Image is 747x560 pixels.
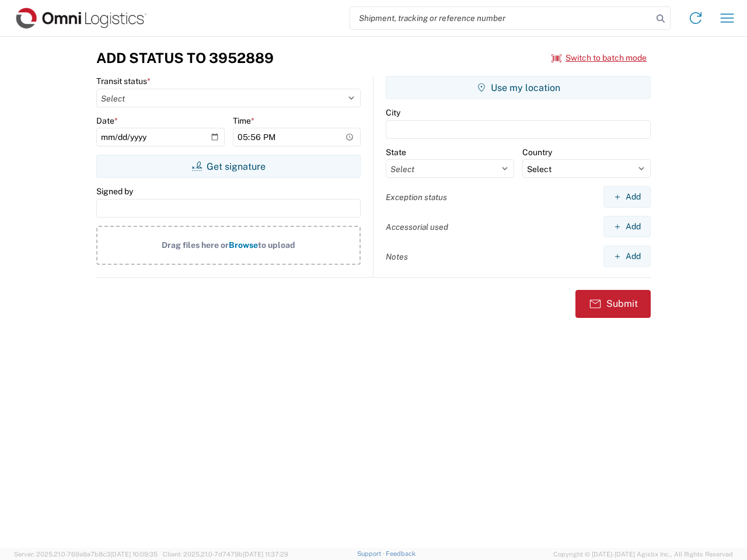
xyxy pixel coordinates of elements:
[96,76,151,86] label: Transit status
[522,147,552,157] label: Country
[386,550,416,557] a: Feedback
[386,251,408,262] label: Notes
[110,551,158,558] span: [DATE] 10:09:35
[243,551,288,558] span: [DATE] 11:37:29
[96,50,274,66] h3: Add Status to 3952889
[386,192,447,202] label: Exception status
[14,551,158,558] span: Server: 2025.21.0-769a9a7b8c3
[551,48,647,68] button: Switch to batch mode
[350,7,652,29] input: Shipment, tracking or reference number
[258,240,295,250] span: to upload
[386,76,651,99] button: Use my location
[603,186,651,208] button: Add
[386,222,448,232] label: Accessorial used
[603,216,651,237] button: Add
[233,116,254,126] label: Time
[357,550,386,557] a: Support
[386,107,400,118] label: City
[162,240,229,250] span: Drag files here or
[96,116,118,126] label: Date
[96,155,361,178] button: Get signature
[229,240,258,250] span: Browse
[96,186,133,197] label: Signed by
[603,246,651,267] button: Add
[163,551,288,558] span: Client: 2025.21.0-7d7479b
[553,549,733,559] span: Copyright © [DATE]-[DATE] Agistix Inc., All Rights Reserved
[386,147,406,157] label: State
[575,290,651,318] button: Submit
